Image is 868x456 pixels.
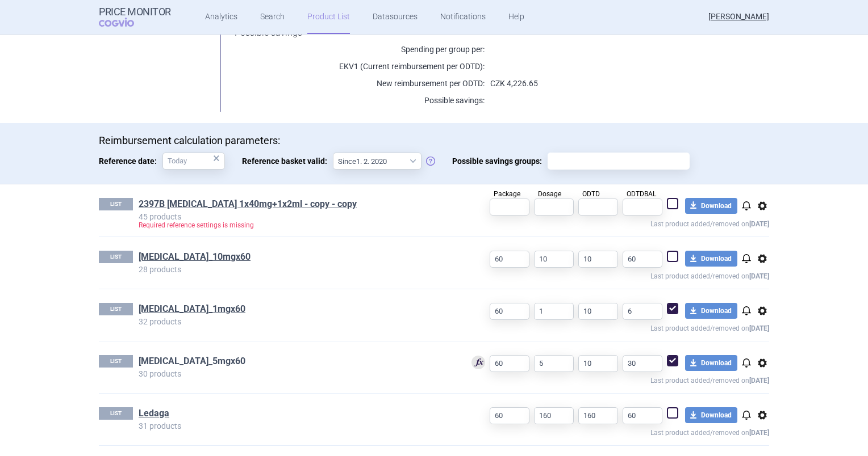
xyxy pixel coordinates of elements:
strong: [DATE] [749,220,769,228]
p: Last product added/removed on [454,216,769,230]
p: LIST [99,407,133,420]
p: LIST [99,355,133,368]
p: Last product added/removed on [454,372,769,386]
strong: [DATE] [749,377,769,385]
a: [MEDICAL_DATA]_5mgx60 [139,355,245,368]
p: 31 products [139,422,454,430]
strong: Price Monitor [99,6,171,18]
a: Ledaga [139,407,169,420]
span: Dosage [538,190,561,198]
p: LIST [99,303,133,315]
a: 2397B [MEDICAL_DATA] 1x40mg+1x2ml - copy - copy [139,198,357,210]
button: Download [685,251,737,267]
h1: Isturisa_1mgx60 [139,303,454,318]
p: 45 products [139,213,454,221]
p: 32 products [139,318,454,326]
button: Download [685,355,737,371]
p: Possible savings: [235,95,485,106]
select: Reference basket valid: [333,153,422,170]
button: Download [685,198,737,214]
span: ODTDBAL [627,190,656,198]
p: Last product added/removed on [454,320,769,334]
strong: [DATE] [749,324,769,332]
span: Package [494,190,520,198]
a: Price MonitorCOGVIO [99,6,171,28]
p: Required reference settings is missing [139,222,454,229]
input: Reference date:× [162,153,225,170]
p: 30 products [139,370,454,378]
button: Download [685,303,737,319]
a: [MEDICAL_DATA]_10mgx60 [139,251,251,263]
h1: 2397B Signifor 1x40mg+1x2ml - copy - copy [139,198,454,213]
p: LIST [99,198,133,210]
h1: Ledaga [139,407,454,422]
p: CZK 4,226.65 [485,78,741,89]
strong: [DATE] [749,429,769,437]
p: Last product added/removed on [454,268,769,282]
p: Reimbursement calculation parameters: [99,134,769,147]
p: LIST [99,251,133,263]
div: × [213,152,220,164]
span: Reference date: [99,153,162,170]
span: Possible savings groups: [452,153,548,170]
p: 28 products [139,265,454,273]
h1: Isturisa_10mgx60 [139,251,454,265]
p: Spending per group per : [235,44,485,55]
input: Possible savings groups: [552,154,686,168]
h1: Isturisa_5mgx60 [139,355,454,370]
button: Download [685,407,737,423]
span: ODTD [582,190,600,198]
div: Used for calculation [471,356,485,371]
p: EKV1 (Current reimbursement per ODTD): [235,61,485,72]
span: COGVIO [99,18,150,27]
p: Last product added/removed on [454,424,769,438]
strong: [DATE] [749,272,769,280]
p: New reimbursement per ODTD: [235,78,485,89]
span: Reference basket valid: [242,153,333,170]
a: [MEDICAL_DATA]_1mgx60 [139,303,245,315]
